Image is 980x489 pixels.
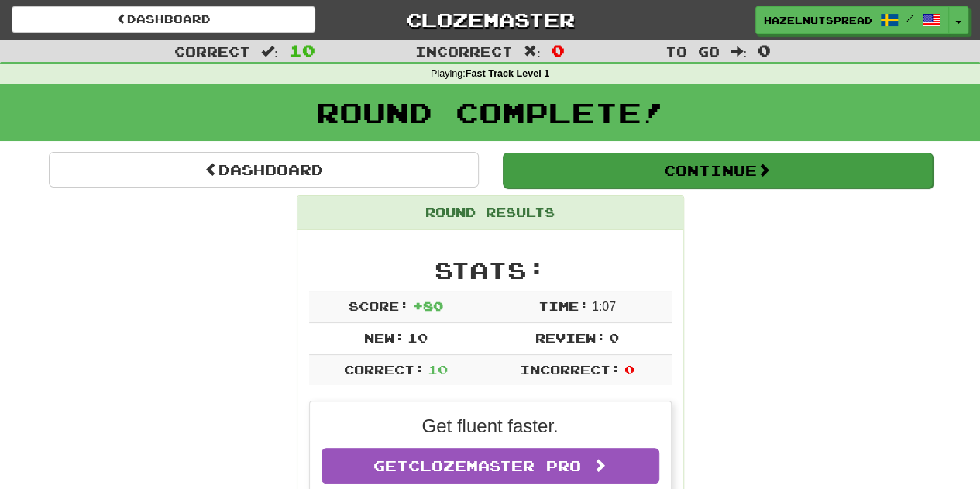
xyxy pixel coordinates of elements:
span: + 80 [412,298,442,313]
span: : [730,45,747,58]
span: : [524,45,541,58]
div: Round Results [297,196,683,230]
span: 1 : 0 7 [592,300,616,313]
a: Clozemaster [339,6,642,33]
span: : [261,45,278,58]
span: hazelnutspread [764,13,872,27]
a: Dashboard [49,152,479,188]
span: To go [665,43,719,59]
span: 0 [552,41,565,60]
h2: Stats: [309,257,672,283]
p: Get fluent faster. [322,413,659,439]
span: Review: [535,330,605,345]
span: Incorrect [415,43,513,59]
span: 0 [624,362,634,377]
span: Correct [174,43,250,59]
span: 0 [609,330,619,345]
span: Incorrect: [520,362,621,377]
span: 0 [758,41,771,60]
span: / [906,12,914,23]
span: 10 [428,362,448,377]
span: Score: [349,298,409,313]
strong: Fast Track Level 1 [466,68,550,79]
h1: Round Complete! [5,97,975,128]
span: Clozemaster Pro [408,457,581,474]
span: Correct: [343,362,424,377]
span: 10 [289,41,315,60]
span: New: [363,330,404,345]
button: Continue [503,153,933,188]
a: Dashboard [12,6,315,33]
a: hazelnutspread / [755,6,949,34]
a: GetClozemaster Pro [322,448,659,484]
span: 10 [407,330,428,345]
span: Time: [538,298,588,313]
